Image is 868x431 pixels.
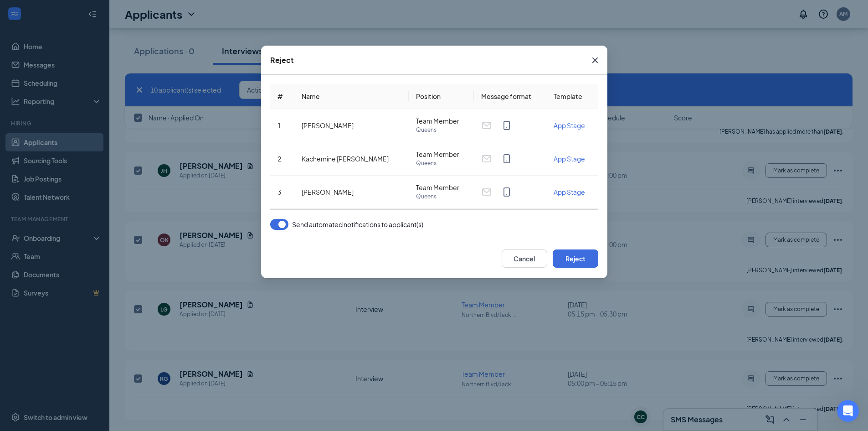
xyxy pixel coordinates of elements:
[837,400,859,422] iframe: Intercom live chat
[481,153,492,164] svg: Email
[481,187,492,197] svg: Email
[416,150,467,159] span: Team Member
[277,155,281,163] span: 2
[554,120,585,130] button: App Stage
[554,187,585,197] button: App Stage
[416,192,467,201] span: Queens
[554,188,585,196] span: App Stage
[294,109,408,142] td: [PERSON_NAME]
[270,84,295,109] th: #
[501,120,512,131] svg: MobileSms
[277,121,281,130] span: 1
[583,46,607,75] button: Close
[590,55,601,66] svg: Cross
[294,84,408,109] th: Name
[481,120,492,131] svg: Email
[554,154,585,164] button: App Stage
[409,84,474,109] th: Position
[294,142,408,176] td: Kachemine [PERSON_NAME]
[501,153,512,164] svg: MobileSms
[270,55,294,65] div: Reject
[416,183,467,192] span: Team Member
[416,125,467,135] span: Queens
[416,159,467,168] span: Queens
[294,176,408,209] td: [PERSON_NAME]
[554,121,585,130] span: App Stage
[554,155,585,163] span: App Stage
[292,219,423,230] span: Send automated notifications to applicant(s)
[502,249,547,268] button: Cancel
[474,84,547,109] th: Message format
[294,209,408,242] td: [PERSON_NAME]
[553,249,598,268] button: Reject
[546,84,598,109] th: Template
[501,187,512,197] svg: MobileSms
[277,188,281,196] span: 3
[416,116,467,125] span: Team Member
